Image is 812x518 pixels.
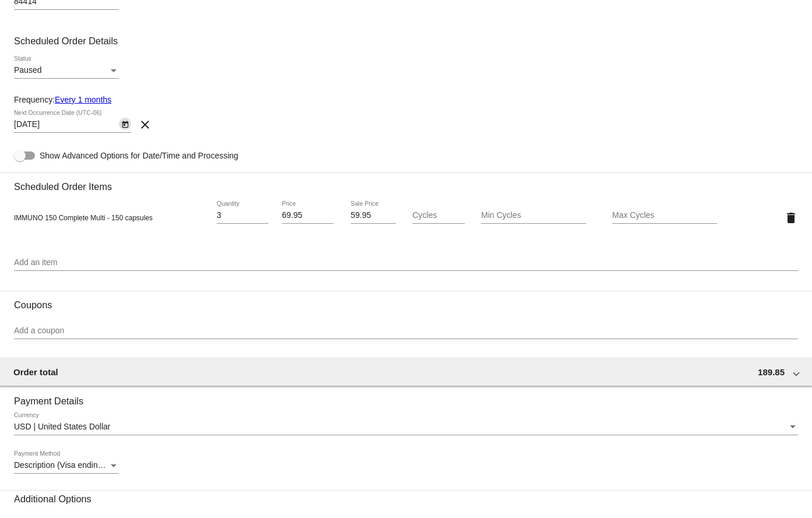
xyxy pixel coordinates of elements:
[758,367,785,377] span: 189.85
[481,211,586,220] input: Min Cycles
[217,211,269,220] input: Quantity
[40,150,238,161] span: Show Advanced Options for Date/Time and Processing
[14,291,798,311] h3: Coupons
[14,36,798,47] h3: Scheduled Order Details
[14,66,119,75] mat-select: Status
[13,367,58,377] span: Order total
[14,326,798,336] input: Add a coupon
[55,95,111,104] a: Every 1 months
[138,118,152,132] mat-icon: clear
[14,387,798,407] h3: Payment Details
[119,118,131,130] button: Open calendar
[14,494,798,505] h3: Additional Options
[14,172,798,192] h3: Scheduled Order Items
[784,211,798,225] mat-icon: delete
[14,422,798,432] mat-select: Currency
[282,211,334,220] input: Price
[14,422,110,431] span: USD | United States Dollar
[14,120,119,129] input: Next Occurrence Date (UTC-06)
[612,211,717,220] input: Max Cycles
[412,211,464,220] input: Cycles
[14,461,119,470] mat-select: Payment Method
[14,460,505,470] span: Description (Visa ending in 2822 (expires [CREDIT_CARD_DATA])) GatewayCustomerId (679952559) Gate...
[14,95,798,104] div: Frequency:
[351,211,396,220] input: Sale Price
[14,65,41,75] span: Paused
[14,258,798,267] input: Add an item
[14,214,153,222] span: IMMUNO 150 Complete Multi - 150 capsules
